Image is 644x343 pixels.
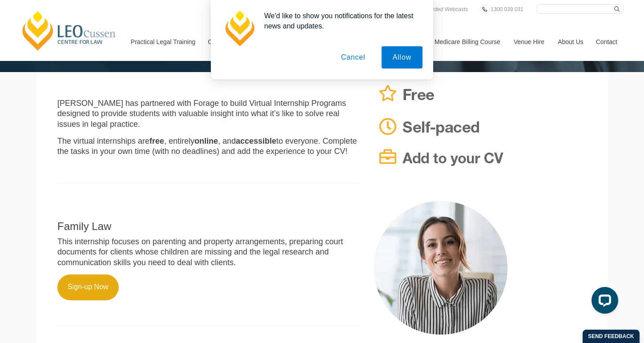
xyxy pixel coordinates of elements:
img: notification icon [221,11,257,46]
div: We'd like to show you notifications for the latest news and updates. [257,11,423,31]
iframe: LiveChat chat widget [584,283,622,321]
strong: free [149,137,164,145]
button: Cancel [330,46,377,69]
p: This internship focuses on parenting and property arrangements, preparing court documents for cli... [57,237,361,268]
a: Sign-up Now [57,274,119,300]
h2: Family Law [57,221,361,232]
p: [PERSON_NAME] has partnered with Forage to build Virtual Internship Programs designed to provide ... [57,98,361,129]
p: The virtual internships are , entirely , and to everyone. Complete the tasks in your own time (wi... [57,136,361,157]
button: Allow [382,46,423,69]
strong: accessible [236,137,276,145]
strong: online [194,137,218,145]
